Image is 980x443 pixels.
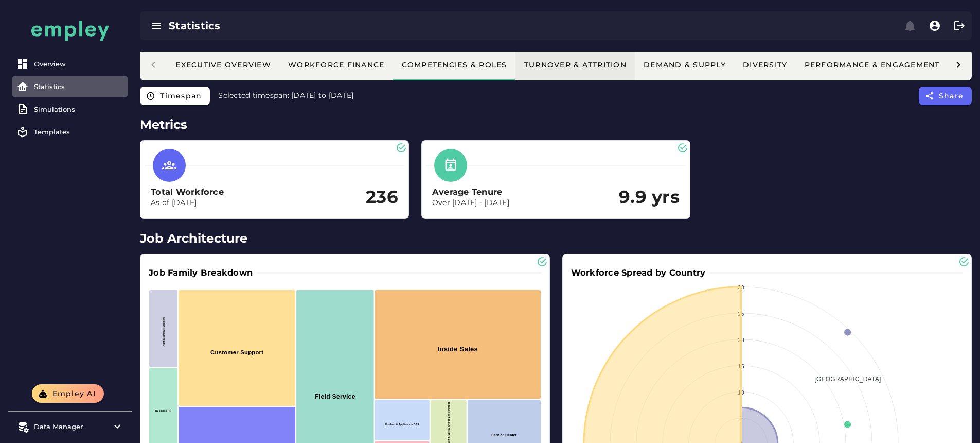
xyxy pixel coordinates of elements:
div: Performance & Engagement [804,60,939,70]
div: Executive Overview [175,60,271,70]
div: Templates [34,128,123,136]
div: Statistics [169,19,533,33]
h3: Total Workforce [151,186,224,198]
div: Simulations [34,105,123,113]
h3: Workforce Spread by Country [571,267,710,279]
text: 30 [738,284,744,291]
span: Empley AI [51,389,96,398]
a: Overview [12,54,128,74]
span: [GEOGRAPHIC_DATA] [807,376,881,383]
h2: 236 [366,187,398,208]
h2: 9.9 yrs [619,187,680,208]
div: Data Manager [34,422,106,431]
p: Over [DATE] - [DATE] [432,198,509,208]
span: Selected timespan: [DATE] to [DATE] [218,91,353,100]
span: Timespan [159,91,202,100]
h2: Metrics [140,115,972,134]
button: Empley AI [32,384,104,403]
div: Competencies & Roles [401,60,507,70]
a: Statistics [12,76,128,97]
button: Share [919,87,972,105]
div: Diversity [742,60,788,70]
h3: Job Family Breakdown [149,267,257,279]
div: Workforce Finance [288,60,385,70]
button: Timespan [140,87,210,105]
h2: Job Architecture [140,229,972,248]
div: Overview [34,60,123,68]
div: Statistics [34,82,123,91]
p: As of [DATE] [151,198,224,208]
div: Turnover & Attrition [524,60,627,70]
div: Demand & Supply [643,60,726,70]
h3: Average Tenure [432,186,509,198]
span: Share [938,91,964,100]
a: Templates [12,122,128,142]
a: Simulations [12,99,128,120]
